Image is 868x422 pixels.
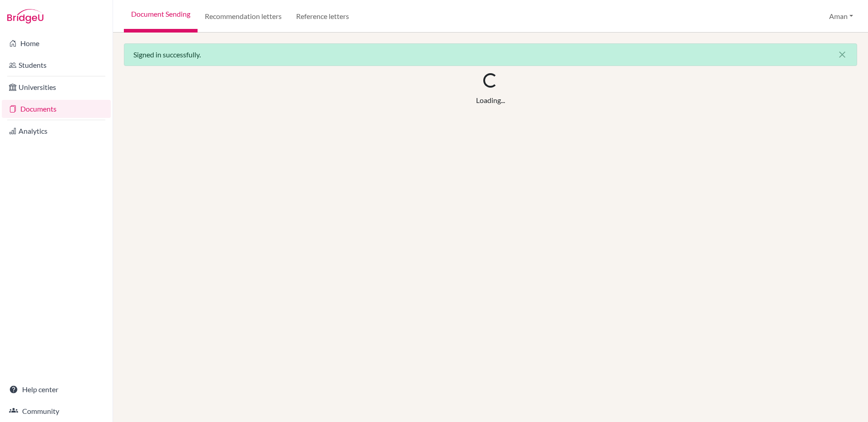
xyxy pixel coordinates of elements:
[2,78,111,96] a: Universities
[825,8,857,25] button: Aman
[2,100,111,118] a: Documents
[2,34,111,52] a: Home
[2,402,111,420] a: Community
[828,44,857,66] button: Close
[2,122,111,140] a: Analytics
[837,49,848,60] i: close
[124,43,857,66] div: Signed in successfully.
[2,380,111,399] a: Help center
[476,95,505,106] div: Loading...
[7,9,43,23] img: Bridge-U
[2,56,111,74] a: Students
